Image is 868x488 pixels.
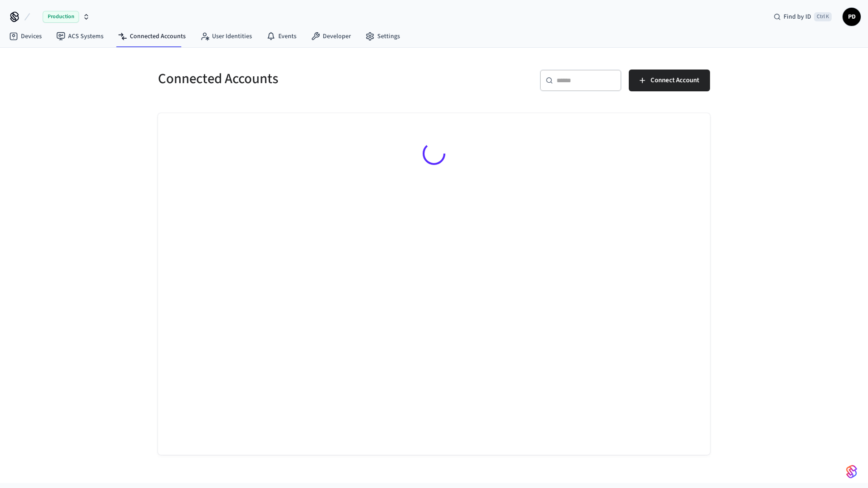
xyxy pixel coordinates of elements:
[193,28,259,45] a: User Identities
[304,28,358,45] a: Developer
[843,9,860,25] span: PD
[158,70,429,88] h5: Connected Accounts
[629,70,710,91] button: Connect Account
[814,12,832,21] span: Ctrl K
[2,28,49,45] a: Devices
[358,28,407,45] a: Settings
[49,28,111,45] a: ACS Systems
[259,28,304,45] a: Events
[651,75,699,86] span: Connect Account
[766,9,839,25] div: Find by IDCtrl K
[111,28,193,45] a: Connected Accounts
[43,11,79,23] span: Production
[784,12,811,21] span: Find by ID
[843,8,861,26] button: PD
[846,464,857,479] img: SeamLogoGradient.69752ec5.svg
